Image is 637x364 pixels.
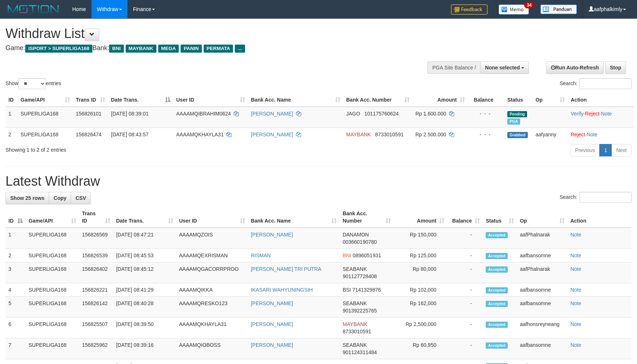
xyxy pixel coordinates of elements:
span: Copy 101175760624 to clipboard [364,111,399,117]
th: Trans ID: activate to sort column ascending [79,207,113,228]
td: [DATE] 08:47:21 [113,228,176,249]
td: [DATE] 08:39:16 [113,338,176,359]
span: Marked by aafchoeunmanni [507,118,520,125]
span: AAAAMQIBRAHIM0624 [176,111,231,117]
td: Rp 102,000 [394,283,447,297]
a: [PERSON_NAME] TRI PUTRA [251,266,322,272]
span: 34 [524,2,534,8]
span: Show 25 rows [10,195,44,201]
a: IKASARI WAHYUNINGSIH [251,287,313,293]
div: - - - [471,110,501,117]
span: BNI [109,45,123,53]
td: AAAAMQRESKO123 [176,297,248,318]
span: BNI [342,253,351,258]
span: Accepted [486,287,508,293]
a: [PERSON_NAME] [251,232,293,238]
span: Copy 7141329876 to clipboard [352,287,381,293]
td: [DATE] 08:45:53 [113,249,176,262]
th: Trans ID: activate to sort column ascending [73,93,108,107]
a: CSV [71,192,91,204]
img: Button%20Memo.svg [499,4,529,15]
th: Balance [468,93,504,107]
td: 5 [5,297,26,318]
a: [PERSON_NAME] [251,342,293,348]
td: AAAAMQIKKA [176,283,248,297]
td: aafhonsreyneang [517,318,567,338]
span: JAGO [346,111,360,117]
td: 156826402 [79,262,113,283]
a: Note [570,321,581,327]
th: User ID: activate to sort column ascending [173,93,248,107]
td: 156825507 [79,318,113,338]
th: Date Trans.: activate to sort column descending [108,93,173,107]
td: [DATE] 08:40:28 [113,297,176,318]
span: SEABANK [342,266,367,272]
td: SUPERLIGA168 [18,128,73,141]
td: 4 [5,283,26,297]
span: Copy [53,195,66,201]
span: Pending [507,111,527,117]
td: - [447,228,483,249]
a: 1 [599,144,612,156]
td: 156826539 [79,249,113,262]
td: - [447,262,483,283]
th: Game/API: activate to sort column ascending [26,207,79,228]
a: Note [570,300,581,306]
td: 156826569 [79,228,113,249]
a: Run Auto-Refresh [546,61,604,74]
td: Rp 162,000 [394,297,447,318]
td: - [447,249,483,262]
span: PANIN [181,45,201,53]
span: Accepted [486,266,508,273]
td: AAAAMQIOBOSS [176,338,248,359]
th: Action [568,93,634,107]
a: Reject [585,111,600,117]
td: Rp 60,950 [394,338,447,359]
span: Copy 8733010591 to clipboard [342,329,371,334]
a: RISMAN [251,253,271,258]
td: - [447,297,483,318]
td: AAAAMQGACORRPROO [176,262,248,283]
td: [DATE] 08:41:29 [113,283,176,297]
th: Bank Acc. Number: activate to sort column ascending [340,207,394,228]
span: AAAAMQKHAYLA31 [176,132,224,137]
span: Accepted [486,322,508,328]
a: Note [570,287,581,293]
span: Accepted [486,253,508,259]
td: Rp 125,000 [394,249,447,262]
td: 7 [5,338,26,359]
th: Amount: activate to sort column ascending [394,207,447,228]
th: Status [504,93,533,107]
td: 1 [5,228,26,249]
td: 1 [5,107,18,128]
span: Accepted [486,232,508,238]
a: Reject [571,132,585,137]
div: PGA Site Balance / [427,61,480,74]
span: SEABANK [342,342,367,348]
button: None selected [480,61,529,74]
th: ID: activate to sort column descending [5,207,26,228]
input: Search: [579,78,632,89]
a: Next [611,144,632,156]
th: Bank Acc. Number: activate to sort column ascending [343,93,412,107]
td: - [447,283,483,297]
label: Search: [560,78,632,89]
a: Copy [49,192,71,204]
td: aafPhalnarak [517,262,567,283]
span: DANAMON [342,232,369,238]
td: · · [568,107,634,128]
td: SUPERLIGA168 [26,338,79,359]
td: 6 [5,318,26,338]
span: Copy 003660190780 to clipboard [342,239,377,245]
select: Showentries [18,78,46,89]
a: Note [570,253,581,258]
div: Showing 1 to 2 of 2 entries [5,143,260,153]
a: Note [587,132,598,137]
span: MEGA [158,45,179,53]
img: MOTION_logo.png [5,4,61,15]
th: Bank Acc. Name: activate to sort column ascending [248,207,340,228]
span: [DATE] 08:39:01 [111,111,148,117]
span: ISPORT > SUPERLIGA168 [25,45,92,53]
td: SUPERLIGA168 [26,283,79,297]
a: Note [570,342,581,348]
